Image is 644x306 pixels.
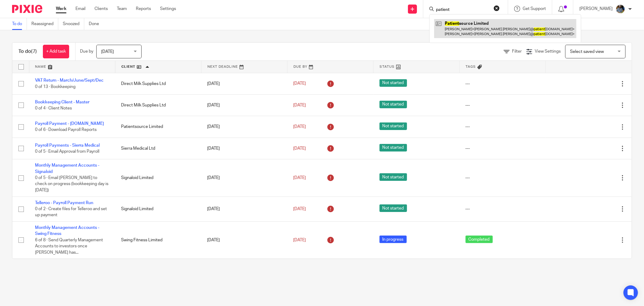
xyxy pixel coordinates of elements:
td: [DATE] [201,116,287,138]
div: --- [466,206,540,212]
span: Not started [380,122,407,130]
span: [DATE] [293,176,306,180]
div: --- [466,124,540,130]
div: --- [466,102,540,108]
td: Swing Fitness Limited [115,222,201,259]
td: Signaloid Limited [115,159,201,197]
span: 0 of 5 · Email Approval from Payroll [35,149,99,154]
td: Direct Milk Supplies Ltd [115,73,201,94]
div: --- [466,175,540,181]
a: To do [12,18,27,30]
td: [DATE] [201,159,287,197]
a: Work [56,6,66,12]
span: [DATE] [293,238,306,242]
h1: To do [18,48,37,55]
span: [DATE] [293,82,306,86]
img: Jaskaran%20Singh.jpeg [616,4,625,14]
td: [DATE] [201,197,287,221]
span: Not started [380,204,407,212]
span: [DATE] [101,50,114,54]
span: Not started [380,144,407,151]
input: Search [435,7,490,13]
span: Completed [466,236,493,243]
button: Clear [494,5,500,11]
a: Payroll Payments - Sierra Medical [35,143,100,148]
span: 0 of 4 · Client Notes [35,106,72,110]
div: --- [466,145,540,151]
img: Pixie [12,5,42,13]
td: [DATE] [201,94,287,116]
td: Signaloid Limited [115,197,201,221]
span: Select saved view [570,50,604,54]
td: Direct Milk Supplies Ltd [115,94,201,116]
div: --- [466,81,540,87]
a: Team [117,6,127,12]
span: Tags [466,65,476,68]
span: Filter [512,49,522,54]
span: [DATE] [293,207,306,211]
span: 0 of 13 · Bookkeeping [35,85,75,89]
span: Get Support [523,7,546,11]
a: VAT Return - March/June/Sept/Dec [35,78,104,83]
p: [PERSON_NAME] [579,6,613,12]
a: Monthly Management Accounts - Swing Fitness [35,226,99,236]
a: Reports [136,6,151,12]
td: [DATE] [201,138,287,159]
span: 0 of 5 · Email [PERSON_NAME] to check on progress (bookkeeping day is [DATE]) [35,176,108,192]
td: [DATE] [201,73,287,94]
span: [DATE] [293,146,306,151]
td: Patientsource Limited [115,116,201,138]
td: [DATE] [201,222,287,259]
a: Bookkeeping Client - Master [35,100,89,104]
span: (7) [31,49,37,54]
a: Payroll Payment - [DOMAIN_NAME] [35,122,104,126]
span: [DATE] [293,125,306,129]
span: 0 of 6 · Download Payroll Reports [35,128,97,132]
a: Snoozed [63,18,84,30]
span: Not started [380,101,407,108]
span: 6 of 8 · Send Quarterly Management Accounts to investors once [PERSON_NAME] has... [35,238,103,255]
a: Telleroo - Payroll Payment Run [35,201,93,205]
span: Not started [380,79,407,87]
a: Monthly Management Accounts - Signaloid [35,163,99,174]
span: View Settings [535,49,561,54]
span: Not started [380,173,407,181]
a: Reassigned [31,18,58,30]
td: Sierra Medical Ltd [115,138,201,159]
a: Settings [160,6,176,12]
a: Done [89,18,104,30]
span: 0 of 2 · Create files for Telleroo and set up payment [35,207,107,217]
span: In progress [380,236,407,243]
p: Due by [80,48,93,54]
a: + Add task [43,45,69,58]
a: Clients [95,6,108,12]
span: [DATE] [293,103,306,107]
a: Email [75,6,85,12]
